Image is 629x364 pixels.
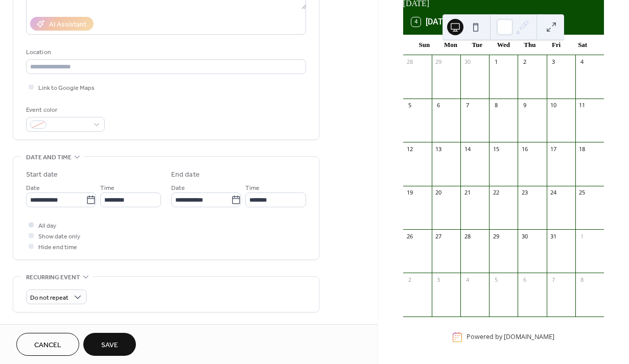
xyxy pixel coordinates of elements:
[492,232,500,240] div: 29
[504,333,554,342] a: [DOMAIN_NAME]
[521,58,528,66] div: 2
[406,189,414,197] div: 19
[463,189,471,197] div: 21
[492,189,500,197] div: 22
[492,58,500,66] div: 1
[34,340,61,351] span: Cancel
[26,183,40,193] span: Date
[550,189,557,197] div: 24
[490,35,517,55] div: Wed
[521,232,528,240] div: 30
[463,232,471,240] div: 28
[463,102,471,109] div: 7
[435,232,442,240] div: 27
[38,231,80,242] span: Show date only
[521,102,528,109] div: 9
[26,272,80,283] span: Recurring event
[550,276,557,283] div: 7
[543,35,570,55] div: Fri
[492,145,500,153] div: 15
[578,102,586,109] div: 11
[406,276,414,283] div: 2
[38,83,95,93] span: Link to Google Maps
[406,232,414,240] div: 26
[26,105,103,115] div: Event color
[435,276,442,283] div: 3
[578,276,586,283] div: 8
[521,189,528,197] div: 23
[435,58,442,66] div: 29
[406,58,414,66] div: 28
[16,333,79,356] button: Cancel
[464,35,491,55] div: Tue
[517,35,543,55] div: Thu
[550,58,557,66] div: 3
[408,15,453,29] button: 4[DATE]
[100,183,114,193] span: Time
[38,242,77,253] span: Hide end time
[578,145,586,153] div: 18
[411,35,438,55] div: Sun
[578,232,586,240] div: 1
[521,145,528,153] div: 16
[245,183,260,193] span: Time
[435,102,442,109] div: 6
[521,276,528,283] div: 6
[550,145,557,153] div: 17
[467,333,554,342] div: Powered by
[26,169,58,180] div: Start date
[171,183,185,193] span: Date
[406,102,414,109] div: 5
[578,189,586,197] div: 25
[437,35,464,55] div: Mon
[38,221,56,231] span: All day
[569,35,596,55] div: Sat
[463,276,471,283] div: 4
[101,340,118,351] span: Save
[83,333,136,356] button: Save
[26,152,72,163] span: Date and time
[550,102,557,109] div: 10
[435,189,442,197] div: 20
[435,145,442,153] div: 13
[406,145,414,153] div: 12
[463,58,471,66] div: 30
[30,292,68,304] span: Do not repeat
[492,276,500,283] div: 5
[550,232,557,240] div: 31
[26,47,304,58] div: Location
[492,102,500,109] div: 8
[463,145,471,153] div: 14
[171,169,200,180] div: End date
[578,58,586,66] div: 4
